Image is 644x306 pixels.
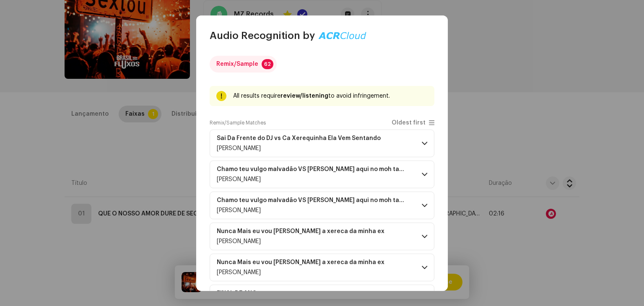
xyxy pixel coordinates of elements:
[217,135,381,142] strong: Sai Da Frente do DJ vs Ca Xerequinha Ela Vem Sentando
[210,29,315,42] span: Audio Recognition by
[217,259,384,266] strong: Nunca Mais eu vou [PERSON_NAME] a xereca da minha ex
[280,93,328,99] strong: review/listening
[217,290,267,297] span: FINAL DE ANO
[392,119,434,126] p-togglebutton: Oldest first
[210,192,434,219] p-accordion-header: Chamo teu vulgo malvadão VS [PERSON_NAME] aqui no moh talento[PERSON_NAME]
[210,119,266,126] label: Remix/Sample Matches
[217,197,405,204] strong: Chamo teu vulgo malvadão VS [PERSON_NAME] aqui no moh talento
[217,228,384,235] strong: Nunca Mais eu vou [PERSON_NAME] a xereca da minha ex
[210,130,434,157] p-accordion-header: Sai Da Frente do DJ vs Ca Xerequinha Ela Vem Sentando[PERSON_NAME]
[217,197,415,204] span: Chamo teu vulgo malvadão VS sarra aqui no moh talento
[217,145,261,151] span: DJ MAGNO
[210,223,434,250] p-accordion-header: Nunca Mais eu vou [PERSON_NAME] a xereca da minha ex[PERSON_NAME]
[210,161,434,188] p-accordion-header: Chamo teu vulgo malvadão VS [PERSON_NAME] aqui no moh talento[PERSON_NAME]
[217,166,405,173] strong: Chamo teu vulgo malvadão VS [PERSON_NAME] aqui no moh talento
[233,91,428,101] div: All results require to avoid infringement.
[217,135,391,142] span: Sai Da Frente do DJ vs Ca Xerequinha Ela Vem Sentando
[217,176,261,182] span: DJ MAGNO
[262,59,273,69] p-badge: 62
[217,259,395,266] span: Nunca Mais eu vou comer a xereca da minha ex
[210,254,434,281] p-accordion-header: Nunca Mais eu vou [PERSON_NAME] a xereca da minha ex[PERSON_NAME]
[392,120,426,126] span: Oldest first
[217,239,261,244] span: DJ MAGNO
[217,207,261,213] span: DJ MAGNO
[217,166,415,173] span: Chamo teu vulgo malvadão VS sarra aqui no moh talento
[216,56,258,73] div: Remix/Sample
[217,228,395,235] span: Nunca Mais eu vou comer a xereca da minha ex
[217,290,257,297] strong: FINAL DE ANO
[217,270,261,275] span: DJ MAGNO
